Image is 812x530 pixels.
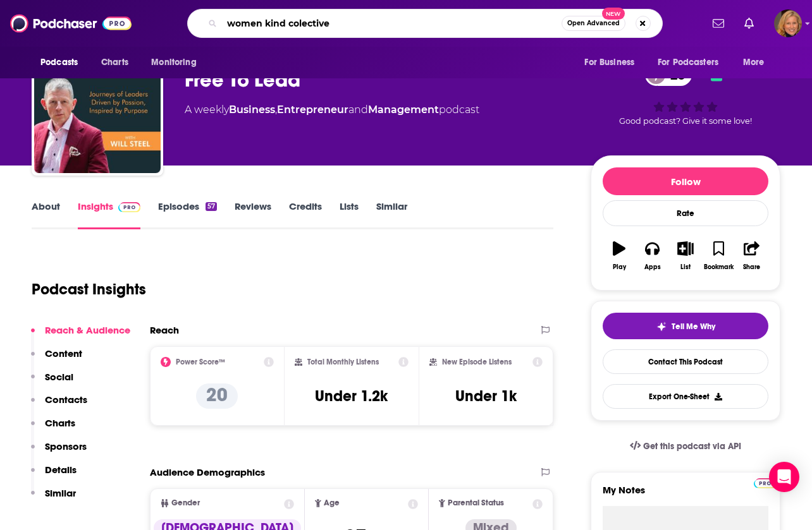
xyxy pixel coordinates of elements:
img: User Profile [774,9,802,37]
p: Contacts [45,394,87,406]
button: Contacts [31,394,87,417]
button: Apps [636,233,668,279]
div: Play [613,263,626,271]
span: Tell Me Why [672,322,715,332]
h1: Podcast Insights [32,280,146,299]
p: 20 [196,383,238,409]
a: Pro website [754,476,776,488]
a: Similar [376,200,407,229]
p: Details [45,464,77,476]
div: Search podcasts, credits, & more... [187,9,663,38]
h2: New Episode Listens [442,358,512,366]
span: Podcasts [40,54,78,71]
button: Show profile menu [774,9,802,37]
a: Lists [340,200,359,229]
span: For Business [584,54,634,71]
button: Open AdvancedNew [562,16,625,31]
button: open menu [575,51,650,75]
h2: Audience Demographics [150,466,265,478]
button: open menu [734,51,780,75]
label: My Notes [603,484,768,506]
button: Social [31,371,73,394]
span: Good podcast? Give it some love! [619,116,752,126]
a: About [32,200,60,229]
button: Similar [31,487,76,510]
span: More [743,54,765,71]
span: Charts [101,54,128,71]
h2: Total Monthly Listens [307,358,379,366]
img: tell me why sparkle [656,322,667,332]
p: Charts [45,417,75,429]
button: Content [31,347,82,371]
div: 20Good podcast? Give it some love! [591,56,780,134]
div: Open Intercom Messenger [769,462,799,492]
span: Monitoring [151,54,196,71]
div: Rate [603,200,768,226]
div: Share [743,263,760,271]
button: List [669,233,702,279]
button: open menu [32,51,94,75]
input: Search podcasts, credits, & more... [222,13,562,33]
span: Parental Status [448,499,504,507]
p: Sponsors [45,440,87,452]
button: open menu [142,51,212,75]
a: Credits [289,200,322,229]
span: Open Advanced [567,20,620,27]
a: Episodes57 [158,200,217,229]
a: Show notifications dropdown [708,13,729,34]
p: Similar [45,487,76,499]
h3: Under 1.2k [315,387,388,406]
span: Logged in as LauraHVM [774,9,802,37]
div: Apps [644,263,661,271]
div: List [680,263,691,271]
span: Gender [171,499,200,507]
a: Entrepreneur [277,104,348,116]
img: Podchaser - Follow, Share and Rate Podcasts [10,11,132,35]
button: Share [735,233,768,279]
a: Charts [93,51,136,75]
div: 57 [206,202,217,211]
h2: Power Score™ [176,358,225,366]
button: Details [31,464,77,487]
button: Reach & Audience [31,324,130,347]
button: Follow [603,167,768,195]
span: Age [324,499,340,507]
p: Content [45,347,82,359]
a: Show notifications dropdown [739,13,759,34]
button: Sponsors [31,440,87,464]
a: Reviews [235,200,271,229]
a: Get this podcast via API [620,431,751,462]
span: New [602,8,625,20]
span: For Podcasters [658,54,718,71]
img: Podchaser Pro [754,478,776,488]
div: Bookmark [704,263,734,271]
h3: Under 1k [455,387,517,406]
img: Free To Lead [34,47,161,173]
a: Contact This Podcast [603,349,768,374]
span: Get this podcast via API [643,441,741,452]
button: Export One-Sheet [603,384,768,409]
span: , [275,104,277,116]
button: open menu [649,51,737,75]
h2: Reach [150,324,179,336]
div: A weekly podcast [185,102,479,117]
p: Social [45,371,73,383]
button: Bookmark [702,233,735,279]
span: and [348,104,368,116]
a: Management [368,104,439,116]
img: Podchaser Pro [118,202,140,212]
button: Charts [31,417,75,440]
button: tell me why sparkleTell Me Why [603,313,768,339]
button: Play [603,233,636,279]
a: Business [229,104,275,116]
p: Reach & Audience [45,324,130,336]
a: InsightsPodchaser Pro [78,200,140,229]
